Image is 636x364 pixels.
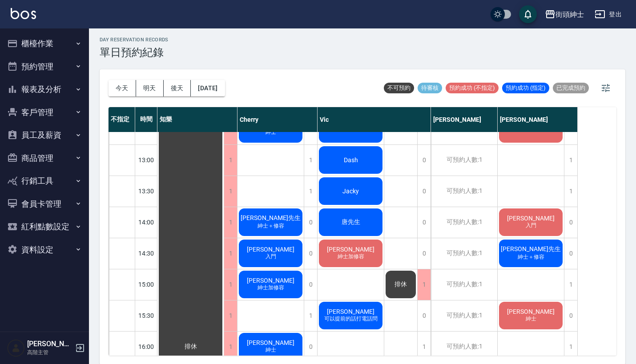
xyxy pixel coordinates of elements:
[417,269,431,300] div: 1
[322,315,379,323] span: 可以提前的話打電話問
[393,280,409,288] span: 排休
[100,46,169,59] h3: 單日預約紀錄
[519,5,537,23] button: save
[431,269,497,300] div: 可預約人數:1
[224,269,237,300] div: 1
[224,176,237,207] div: 1
[564,332,577,362] div: 1
[4,192,85,216] button: 會員卡管理
[342,156,360,164] span: Dash
[431,238,497,269] div: 可預約人數:1
[135,269,157,300] div: 15:00
[304,176,317,207] div: 1
[431,145,497,176] div: 可預約人數:1
[591,6,625,23] button: 登出
[237,107,318,132] div: Cherry
[417,207,431,238] div: 0
[502,84,549,92] span: 預約成功 (指定)
[431,107,498,132] div: [PERSON_NAME]
[245,277,296,284] span: [PERSON_NAME]
[524,222,538,229] span: 入門
[135,207,157,238] div: 14:00
[4,78,85,101] button: 報表及分析
[100,37,169,43] h2: day Reservation records
[524,315,538,323] span: 紳士
[505,215,556,222] span: [PERSON_NAME]
[417,300,431,331] div: 0
[11,8,36,19] img: Logo
[384,84,414,92] span: 不可預約
[431,300,497,331] div: 可預約人數:1
[304,207,317,238] div: 0
[135,238,157,269] div: 14:30
[224,238,237,269] div: 1
[498,107,578,132] div: [PERSON_NAME]
[224,207,237,238] div: 1
[109,107,135,132] div: 不指定
[27,340,72,348] h5: [PERSON_NAME]
[499,245,563,253] span: [PERSON_NAME]先生
[4,32,85,55] button: 櫃檯作業
[224,145,237,176] div: 1
[245,339,296,346] span: [PERSON_NAME]
[109,80,136,96] button: 今天
[340,218,362,226] span: 唐先生
[304,238,317,269] div: 0
[304,300,317,331] div: 1
[304,145,317,176] div: 1
[564,145,577,176] div: 1
[564,176,577,207] div: 1
[564,207,577,238] div: 0
[4,215,85,238] button: 紅利點數設定
[135,176,157,207] div: 13:30
[4,238,85,261] button: 資料設定
[417,238,431,269] div: 0
[264,253,278,260] span: 入門
[239,214,302,222] span: [PERSON_NAME]先生
[135,331,157,362] div: 16:00
[318,107,431,132] div: Vic
[541,5,588,24] button: 街頭紳士
[431,207,497,238] div: 可預約人數:1
[27,348,72,356] p: 高階主管
[417,176,431,207] div: 0
[7,339,25,357] img: Person
[516,253,546,261] span: 紳士＋修容
[417,145,431,176] div: 0
[256,284,286,292] span: 紳士加修容
[4,124,85,147] button: 員工及薪資
[183,343,199,351] span: 排休
[325,246,376,253] span: [PERSON_NAME]
[256,222,286,230] span: 紳士＋修容
[304,332,317,362] div: 0
[224,332,237,362] div: 1
[325,308,376,315] span: [PERSON_NAME]
[505,308,556,315] span: [PERSON_NAME]
[446,84,499,92] span: 預約成功 (不指定)
[4,55,85,78] button: 預約管理
[157,107,237,132] div: 知樂
[135,107,157,132] div: 時間
[431,176,497,207] div: 可預約人數:1
[564,300,577,331] div: 0
[304,269,317,300] div: 0
[136,80,164,96] button: 明天
[191,80,225,96] button: [DATE]
[4,101,85,124] button: 客戶管理
[564,238,577,269] div: 0
[417,332,431,362] div: 1
[418,84,442,92] span: 待審核
[135,144,157,176] div: 13:00
[135,300,157,331] div: 15:30
[555,9,584,20] div: 街頭紳士
[264,346,278,354] span: 紳士
[431,332,497,362] div: 可預約人數:1
[4,147,85,170] button: 商品管理
[336,253,366,260] span: 紳士加修容
[245,246,296,253] span: [PERSON_NAME]
[341,188,361,195] span: Jacky
[564,269,577,300] div: 1
[264,128,278,136] span: 紳士
[4,169,85,192] button: 行銷工具
[164,80,191,96] button: 後天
